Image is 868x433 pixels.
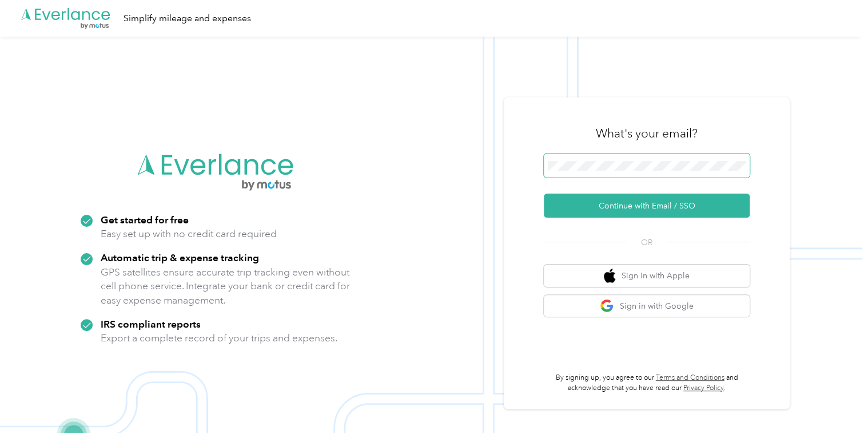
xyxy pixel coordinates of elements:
div: Simplify mileage and expenses [124,11,251,26]
strong: Get started for free [101,214,189,226]
strong: IRS compliant reports [101,318,201,330]
a: Privacy Policy [683,384,724,392]
p: Export a complete record of your trips and expenses. [101,331,337,345]
span: OR [627,237,667,249]
button: Continue with Email / SSO [544,194,750,218]
p: Easy set up with no credit card required [101,227,277,241]
img: google logo [600,299,614,313]
h3: What's your email? [596,125,698,141]
a: Terms and Conditions [656,373,724,382]
p: GPS satellites ensure accurate trip tracking even without cell phone service. Integrate your bank... [101,265,351,308]
button: google logoSign in with Google [544,295,750,317]
button: apple logoSign in with Apple [544,265,750,287]
img: apple logo [604,269,615,283]
p: By signing up, you agree to our and acknowledge that you have read our . [544,373,750,393]
strong: Automatic trip & expense tracking [101,251,259,263]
